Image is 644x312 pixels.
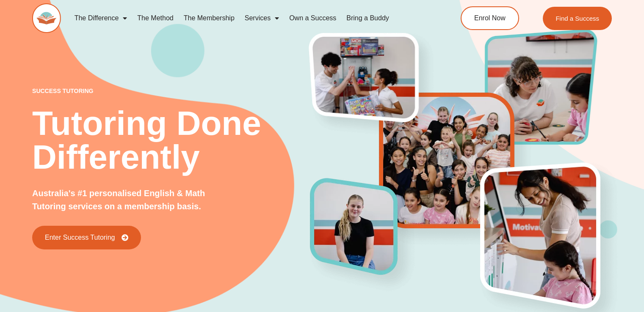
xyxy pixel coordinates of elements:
[543,7,612,30] a: Find a Success
[69,8,428,28] nav: Menu
[32,187,235,213] p: Australia's #1 personalised English & Math Tutoring services on a membership basis.
[240,8,284,28] a: Services
[132,8,178,28] a: The Method
[179,8,240,28] a: The Membership
[69,8,133,28] a: The Difference
[556,15,599,22] span: Find a Success
[474,15,506,22] span: Enrol Now
[45,234,115,241] span: Enter Success Tutoring
[32,107,310,174] h2: Tutoring Done Differently
[461,6,519,30] a: Enrol Now
[341,8,394,28] a: Bring a Buddy
[32,226,141,249] a: Enter Success Tutoring
[284,8,341,28] a: Own a Success
[32,88,310,94] p: success tutoring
